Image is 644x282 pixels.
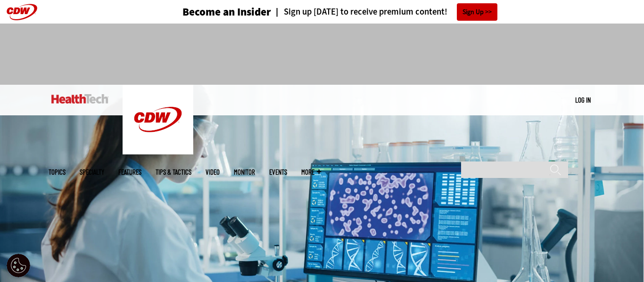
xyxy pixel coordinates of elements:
div: User menu [575,95,591,105]
span: Topics [49,169,66,176]
a: CDW [123,147,193,157]
span: More [301,169,321,176]
a: Video [206,169,220,176]
a: Become an Insider [147,7,271,17]
a: Log in [575,96,591,104]
a: MonITor [234,169,255,176]
a: Sign up [DATE] to receive premium content! [271,8,447,16]
a: Sign Up [457,3,497,21]
h3: Become an Insider [182,7,271,17]
div: Cookie Settings [7,254,30,277]
a: Events [269,169,287,176]
a: Tips & Tactics [156,169,191,176]
iframe: advertisement [150,33,494,75]
button: Open Preferences [7,254,30,277]
img: Home [123,85,193,154]
img: Home [51,94,108,104]
span: Specialty [80,169,104,176]
a: Features [118,169,141,176]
